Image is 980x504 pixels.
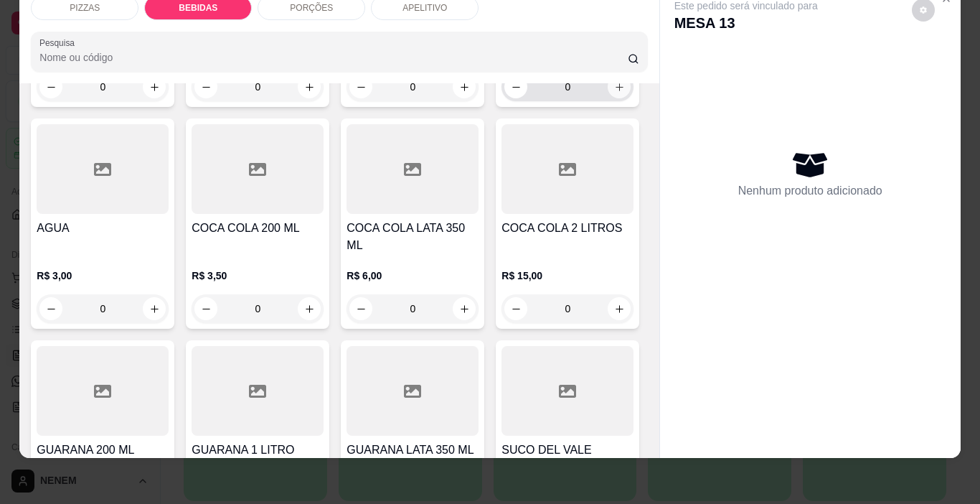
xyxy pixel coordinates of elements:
h4: GUARANA LATA 350 ML [347,442,479,459]
p: R$ 3,50 [192,269,324,283]
button: increase-product-quantity [608,297,631,320]
p: MESA 13 [674,13,818,33]
button: decrease-product-quantity [194,297,217,320]
h4: GUARANA 1 LITRO [192,442,324,459]
h4: GUARANA 200 ML [37,442,169,459]
p: BEBIDAS [179,2,217,14]
button: increase-product-quantity [143,75,166,98]
p: PIZZAS [70,2,100,14]
h4: COCA COLA 200 ML [192,220,324,237]
button: increase-product-quantity [453,75,476,98]
button: decrease-product-quantity [39,297,62,320]
p: R$ 15,00 [501,269,633,283]
button: decrease-product-quantity [504,75,527,98]
button: decrease-product-quantity [349,297,372,320]
button: decrease-product-quantity [504,297,527,320]
button: decrease-product-quantity [194,75,217,98]
button: increase-product-quantity [143,297,166,320]
button: increase-product-quantity [298,75,321,98]
label: Pesquisa [39,37,80,49]
p: PORÇÕES [290,2,333,14]
button: increase-product-quantity [608,75,631,98]
h4: AGUA [37,220,169,237]
p: R$ 3,00 [37,269,169,283]
p: R$ 6,00 [347,269,479,283]
h4: SUCO DEL VALE [501,442,633,459]
button: increase-product-quantity [298,297,321,320]
input: Pesquisa [39,50,628,65]
button: decrease-product-quantity [39,75,62,98]
h4: COCA COLA 2 LITROS [501,220,633,237]
h4: COCA COLA LATA 350 ML [347,220,479,254]
p: APELITIVO [402,2,447,14]
p: Nenhum produto adicionado [738,182,882,200]
button: increase-product-quantity [453,297,476,320]
button: decrease-product-quantity [349,75,372,98]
